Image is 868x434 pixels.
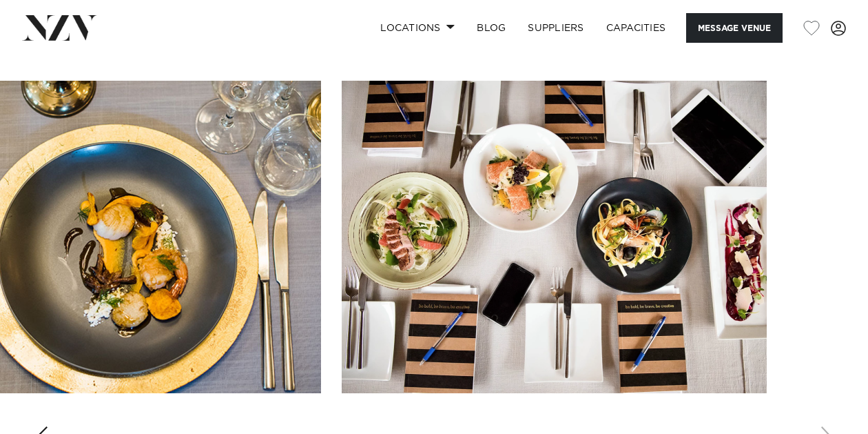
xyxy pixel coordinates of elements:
swiper-slide: 30 / 30 [342,81,767,393]
a: BLOG [466,13,517,43]
a: SUPPLIERS [517,13,595,43]
a: Locations [369,13,466,43]
button: Message Venue [686,13,783,43]
a: Capacities [595,13,677,43]
img: nzv-logo.png [22,15,97,40]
